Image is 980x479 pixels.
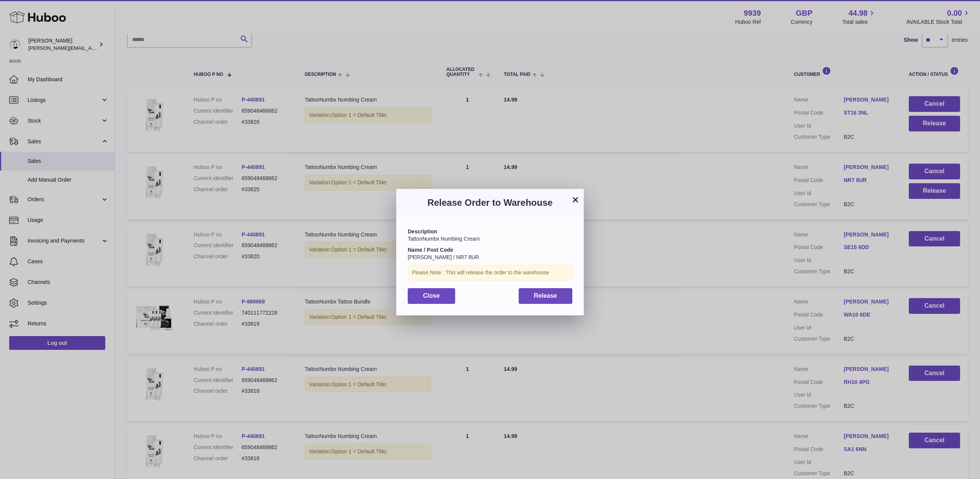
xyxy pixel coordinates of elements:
button: Release [519,288,573,304]
button: × [571,195,580,204]
button: Close [408,288,455,304]
h3: Release Order to Warehouse [408,197,572,209]
div: Please Note : This will release the order to the warehouse [408,265,572,281]
strong: Name / Post Code [408,247,453,253]
span: TattooNumbx Numbing Cream [408,236,480,242]
span: Release [534,292,557,299]
span: [PERSON_NAME] / NR7 8UR [408,254,479,260]
strong: Description [408,228,437,235]
span: Close [423,292,440,299]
